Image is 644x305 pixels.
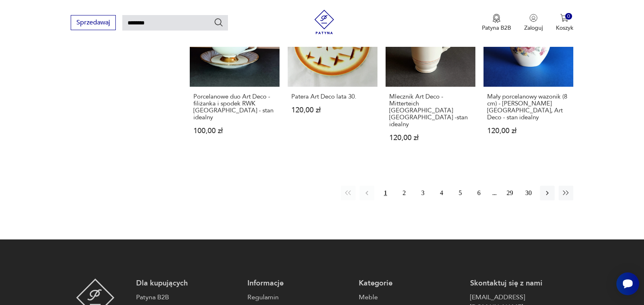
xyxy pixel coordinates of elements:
[71,15,116,30] button: Sprzedawaj
[193,127,276,134] p: 100,00 zł
[529,14,538,22] img: Ikonka użytkownika
[472,186,486,200] button: 6
[214,18,223,27] button: Szukaj
[193,93,276,121] h3: Porcelanowe duo Art Deco - filiżanka i spodek RWK [GEOGRAPHIC_DATA] - stan idealny
[312,10,336,34] img: Patyna - sklep z meblami i dekoracjami vintage
[291,107,374,114] p: 120,00 zł
[524,14,543,32] button: Zaloguj
[247,279,351,288] p: Informacje
[470,279,573,288] p: Skontaktuj się z nami
[434,186,449,200] button: 4
[136,279,239,288] p: Dla kupujących
[487,127,570,134] p: 120,00 zł
[359,292,462,302] a: Meble
[560,14,568,22] img: Ikona koszyka
[71,20,116,26] a: Sprzedawaj
[136,292,239,302] a: Patyna B2B
[389,134,472,141] p: 120,00 zł
[291,93,374,100] h3: Patera Art Deco lata 30.
[453,186,468,200] button: 5
[397,186,412,200] button: 2
[503,186,517,200] button: 29
[492,14,501,23] img: Ikona medalu
[524,24,543,32] p: Zaloguj
[247,292,351,302] a: Regulamin
[521,186,536,200] button: 30
[616,272,639,295] iframe: Smartsupp widget button
[556,24,573,32] p: Koszyk
[565,13,572,20] div: 0
[378,186,393,200] button: 1
[359,279,462,288] p: Kategorie
[416,186,430,200] button: 3
[482,14,511,32] button: Patyna B2B
[482,14,511,32] a: Ikona medaluPatyna B2B
[482,24,511,32] p: Patyna B2B
[487,93,570,121] h3: Mały porcelanowy wazonik (8 cm) - [PERSON_NAME] [GEOGRAPHIC_DATA], Art Deco - stan idealny
[556,14,573,32] button: 0Koszyk
[389,93,472,128] h3: Mlecznik Art Deco - Mitterteich [GEOGRAPHIC_DATA] [GEOGRAPHIC_DATA] -stan idealny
